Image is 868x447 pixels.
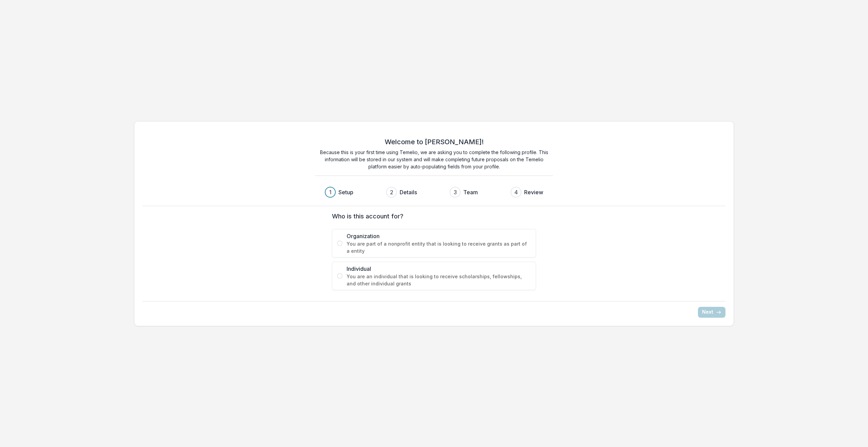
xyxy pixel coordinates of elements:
button: Next [698,307,725,318]
div: 2 [390,188,393,196]
h3: Team [463,188,478,196]
p: Because this is your first time using Temelio, we are asking you to complete the following profil... [315,149,553,170]
h3: Setup [338,188,353,196]
h3: Review [524,188,543,196]
h3: Details [400,188,417,196]
label: Who is this account for? [332,212,532,221]
h2: Welcome to [PERSON_NAME]! [385,138,484,146]
div: Progress [325,187,543,198]
span: Individual [347,265,531,273]
span: Organization [347,232,531,240]
span: You are an individual that is looking to receive scholarships, fellowships, and other individual ... [347,273,531,287]
div: 4 [514,188,518,196]
div: 1 [329,188,332,196]
span: You are part of a nonprofit entity that is looking to receive grants as part of a entity [347,240,531,254]
div: 3 [454,188,457,196]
